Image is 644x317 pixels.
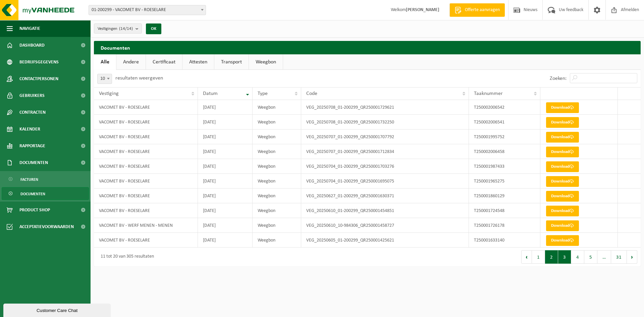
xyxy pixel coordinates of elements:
[469,129,540,144] td: T250001995752
[469,174,540,189] td: T250001965275
[20,188,45,200] span: Documenten
[469,159,540,174] td: T250001987433
[253,203,301,218] td: Weegbon
[19,20,40,37] span: Navigatie
[571,250,584,264] button: 4
[546,147,579,157] a: Download
[253,174,301,189] td: Weegbon
[198,203,253,218] td: [DATE]
[546,102,579,113] a: Download
[97,251,154,263] div: 11 tot 20 van 305 resultaten
[469,144,540,159] td: T250002006458
[2,187,89,200] a: Documenten
[94,129,198,144] td: VACOMET BV - ROESELARE
[94,23,142,34] button: Vestigingen(14/14)
[115,75,163,81] label: resultaten weergeven
[19,54,59,70] span: Bedrijfsgegevens
[19,121,40,138] span: Kalender
[301,159,469,174] td: VEG_20250704_01-200299_QR250001703276
[182,54,214,70] a: Attesten
[19,202,50,218] span: Product Shop
[546,176,579,187] a: Download
[94,233,198,248] td: VACOMET BV - ROESELARE
[94,174,198,189] td: VACOMET BV - ROESELARE
[94,203,198,218] td: VACOMET BV - ROESELARE
[627,250,637,264] button: Next
[301,233,469,248] td: VEG_20250605_01-200299_QR250001425621
[463,7,501,13] span: Offerte aanvragen
[546,132,579,143] a: Download
[558,250,571,264] button: 3
[611,250,627,264] button: 31
[597,250,611,264] span: …
[19,37,45,54] span: Dashboard
[89,5,206,15] span: 01-200299 - VACOMET BV - ROESELARE
[198,129,253,144] td: [DATE]
[546,220,579,231] a: Download
[198,218,253,233] td: [DATE]
[119,27,133,31] count: (14/14)
[19,154,48,171] span: Documenten
[89,5,206,15] span: 01-200299 - VACOMET BV - ROESELARE
[301,218,469,233] td: VEG_20250610_10-984306_QR250001458727
[301,144,469,159] td: VEG_20250707_01-200299_QR250001712834
[406,7,439,12] strong: [PERSON_NAME]
[469,189,540,203] td: T250001860129
[94,100,198,115] td: VACOMET BV - ROESELARE
[253,218,301,233] td: Weegbon
[19,87,45,104] span: Gebruikers
[301,203,469,218] td: VEG_20250610_01-200299_QR250001454851
[253,144,301,159] td: Weegbon
[584,250,597,264] button: 5
[94,218,198,233] td: VACOMET BV - WERF MENEN - MENEN
[198,115,253,129] td: [DATE]
[99,91,119,96] span: Vestiging
[94,41,641,54] h2: Documenten
[546,191,579,202] a: Download
[116,54,146,70] a: Andere
[301,189,469,203] td: VEG_20250627_01-200299_QR250001630371
[198,100,253,115] td: [DATE]
[301,100,469,115] td: VEG_20250708_01-200299_QR250001729621
[301,129,469,144] td: VEG_20250707_01-200299_QR250001707792
[469,233,540,248] td: T250001633140
[2,173,89,186] a: Facturen
[301,115,469,129] td: VEG_20250708_01-200299_QR250001732250
[253,159,301,174] td: Weegbon
[94,115,198,129] td: VACOMET BV - ROESELARE
[253,129,301,144] td: Weegbon
[253,189,301,203] td: Weegbon
[449,3,505,17] a: Offerte aanvragen
[214,54,249,70] a: Transport
[146,23,161,34] button: OK
[474,91,503,96] span: Taaknummer
[98,24,133,34] span: Vestigingen
[203,91,218,96] span: Datum
[19,70,58,87] span: Contactpersonen
[198,174,253,189] td: [DATE]
[546,161,579,172] a: Download
[94,144,198,159] td: VACOMET BV - ROESELARE
[253,115,301,129] td: Weegbon
[532,250,545,264] button: 1
[258,91,268,96] span: Type
[198,233,253,248] td: [DATE]
[198,189,253,203] td: [DATE]
[198,159,253,174] td: [DATE]
[301,174,469,189] td: VEG_20250704_01-200299_QR250001695075
[253,100,301,115] td: Weegbon
[546,206,579,216] a: Download
[306,91,317,96] span: Code
[94,54,116,70] a: Alle
[20,173,38,186] span: Facturen
[97,74,112,84] span: 10
[253,233,301,248] td: Weegbon
[3,302,112,317] iframe: chat widget
[94,159,198,174] td: VACOMET BV - ROESELARE
[98,74,112,84] span: 10
[94,189,198,203] td: VACOMET BV - ROESELARE
[550,76,567,81] label: Zoeken:
[198,144,253,159] td: [DATE]
[19,218,74,235] span: Acceptatievoorwaarden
